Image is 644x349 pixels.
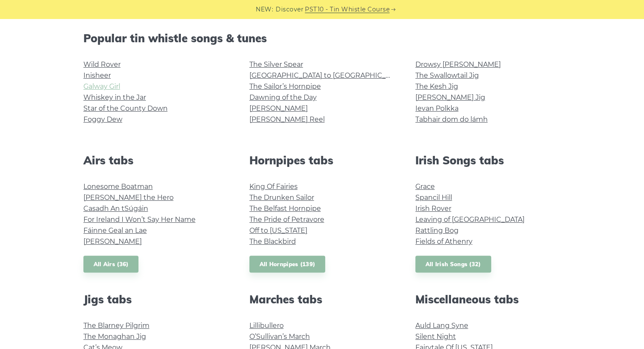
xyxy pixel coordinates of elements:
a: The Swallowtail Jig [415,71,479,79]
a: Casadh An tSúgáin [83,204,148,213]
a: Auld Lang Syne [415,322,468,330]
a: O’Sullivan’s March [249,333,310,341]
a: Drowsy [PERSON_NAME] [415,60,501,68]
h2: Irish Songs tabs [415,154,561,167]
a: [PERSON_NAME] [83,237,142,245]
h2: Airs tabs [83,154,229,167]
a: The Pride of Petravore [249,215,324,224]
a: Whiskey in the Jar [83,93,146,101]
h2: Miscellaneous tabs [415,293,561,306]
span: NEW: [256,5,273,14]
a: Leaving of [GEOGRAPHIC_DATA] [415,215,525,224]
a: The Silver Spear [249,60,303,68]
a: PST10 - Tin Whistle Course [305,5,390,14]
a: All Irish Songs (32) [415,256,491,273]
a: Lonesome Boatman [83,183,153,191]
a: Silent Night [415,333,456,341]
h2: Marches tabs [249,293,395,306]
a: Tabhair dom do lámh [415,115,488,123]
h2: Hornpipes tabs [249,154,395,167]
a: For Ireland I Won’t Say Her Name [83,215,196,224]
a: The Drunken Sailor [249,194,314,202]
a: The Kesh Jig [415,82,458,90]
a: Rattling Bog [415,226,459,234]
a: Grace [415,183,435,191]
a: [PERSON_NAME] [249,104,308,112]
span: Discover [276,5,304,14]
a: Lillibullero [249,322,284,330]
a: [PERSON_NAME] the Hero [83,194,174,202]
a: Fáinne Geal an Lae [83,226,147,234]
h2: Jigs tabs [83,293,229,306]
a: Ievan Polkka [415,104,459,112]
a: The Belfast Hornpipe [249,204,321,213]
a: The Monaghan Jig [83,333,146,341]
a: Off to [US_STATE] [249,226,307,234]
a: Foggy Dew [83,115,122,123]
a: All Airs (36) [83,256,139,273]
a: The Sailor’s Hornpipe [249,82,321,90]
a: Dawning of the Day [249,93,317,101]
a: Galway Girl [83,82,120,90]
a: Spancil Hill [415,194,452,202]
a: The Blackbird [249,237,296,245]
a: The Blarney Pilgrim [83,322,149,330]
a: [PERSON_NAME] Reel [249,115,325,123]
a: Star of the County Down [83,104,168,112]
a: Wild Rover [83,60,121,68]
a: King Of Fairies [249,183,298,191]
a: [GEOGRAPHIC_DATA] to [GEOGRAPHIC_DATA] [249,71,406,79]
a: Inisheer [83,71,111,79]
a: [PERSON_NAME] Jig [415,93,485,101]
h2: Popular tin whistle songs & tunes [83,32,561,45]
a: Fields of Athenry [415,237,473,245]
a: All Hornpipes (139) [249,256,326,273]
a: Irish Rover [415,204,451,213]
